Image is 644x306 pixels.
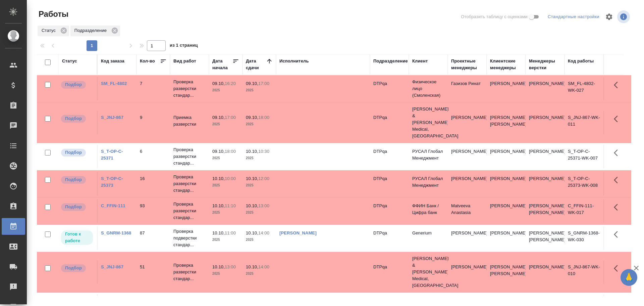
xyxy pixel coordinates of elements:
[258,230,269,235] p: 14:00
[173,262,206,282] p: Проверка разверстки стандар...
[137,226,170,250] td: 87
[60,80,94,89] div: Можно подбирать исполнителей
[65,149,82,156] p: Подбор
[370,172,409,195] td: DTPqa
[212,264,225,269] p: 10.10,
[601,9,617,25] span: Настроить таблицу
[412,230,444,236] p: Generium
[101,203,125,208] a: C_FFIN-111
[246,58,266,71] div: Дата сдачи
[258,203,269,208] p: 13:00
[246,81,258,86] p: 09.10,
[212,270,239,277] p: 2025
[258,176,269,181] p: 12:00
[610,172,626,188] button: Здесь прячутся важные кнопки
[60,203,94,212] div: Можно подбирать исполнителей
[373,58,408,64] div: Подразделение
[137,199,170,223] td: 93
[610,260,626,276] button: Здесь прячутся важные кнопки
[101,81,127,86] a: SM_FL-4802
[279,58,309,64] div: Исполнитель
[490,58,522,71] div: Клиентские менеджеры
[212,58,232,71] div: Дата начала
[246,121,273,128] p: 2025
[65,115,82,122] p: Подбор
[246,209,273,216] p: 2025
[448,145,487,168] td: [PERSON_NAME]
[610,145,626,161] button: Здесь прячутся важные кнопки
[65,176,82,183] p: Подбор
[246,149,258,154] p: 10.10,
[412,58,428,64] div: Клиент
[246,182,273,189] p: 2025
[225,203,236,208] p: 11:10
[70,26,120,36] div: Подразделение
[487,260,526,284] td: [PERSON_NAME], [PERSON_NAME]
[529,175,561,182] p: [PERSON_NAME]
[101,115,123,120] a: S_JNJ-867
[370,226,409,250] td: DTPqa
[370,260,409,284] td: DTPqa
[225,115,236,120] p: 17:00
[448,77,487,100] td: Газизов Ринат
[529,264,561,270] p: [PERSON_NAME]
[212,209,239,216] p: 2025
[412,175,444,189] p: РУСАЛ Глобал Менеджмент
[565,77,603,100] td: SM_FL-4802-WK-027
[487,172,526,195] td: [PERSON_NAME]
[487,111,526,134] td: [PERSON_NAME], [PERSON_NAME]
[623,270,635,285] span: 🙏
[173,146,206,167] p: Проверка разверстки стандар...
[212,230,225,235] p: 10.10,
[173,201,206,221] p: Проверка разверстки стандар...
[42,27,58,34] p: Статус
[448,226,487,250] td: [PERSON_NAME]
[529,203,561,216] p: [PERSON_NAME], [PERSON_NAME]
[212,236,239,243] p: 2025
[60,114,94,123] div: Можно подбирать исполнителей
[212,87,239,94] p: 2025
[448,260,487,284] td: [PERSON_NAME]
[370,111,409,134] td: DTPqa
[101,58,124,64] div: Код заказа
[225,176,236,181] p: 10:00
[487,226,526,250] td: [PERSON_NAME]
[546,12,601,22] div: split button
[137,260,170,284] td: 51
[137,111,170,134] td: 9
[246,264,258,269] p: 10.10,
[137,145,170,168] td: 6
[225,264,236,269] p: 13:00
[610,111,626,127] button: Здесь прячутся важные кнопки
[60,148,94,157] div: Можно подбирать исполнителей
[258,264,269,269] p: 14:00
[170,41,198,51] span: из 1 страниц
[74,27,109,34] p: Подразделение
[225,230,236,235] p: 11:00
[370,145,409,168] td: DTPqa
[212,176,225,181] p: 10.10,
[212,115,225,120] p: 09.10,
[370,199,409,223] td: DTPqa
[65,81,82,88] p: Подбор
[37,9,68,19] span: Работы
[529,58,561,71] div: Менеджеры верстки
[487,145,526,168] td: [PERSON_NAME]
[487,77,526,100] td: [PERSON_NAME]
[246,87,273,94] p: 2025
[412,255,444,289] p: [PERSON_NAME] & [PERSON_NAME] Medical, [GEOGRAPHIC_DATA]
[258,81,269,86] p: 17:00
[65,231,89,244] p: Готов к работе
[412,79,444,99] p: Физическое лицо (Смоленская)
[565,260,603,284] td: S_JNJ-867-WK-010
[412,106,444,139] p: [PERSON_NAME] & [PERSON_NAME] Medical, [GEOGRAPHIC_DATA]
[621,269,637,286] button: 🙏
[412,203,444,216] p: ФФИН Банк / Цифра банк
[448,199,487,223] td: Matveeva Anastasia
[451,58,483,71] div: Проектные менеджеры
[38,26,69,36] div: Статус
[610,226,626,243] button: Здесь прячутся важные кнопки
[212,121,239,128] p: 2025
[529,80,561,87] p: [PERSON_NAME]
[279,230,317,235] a: [PERSON_NAME]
